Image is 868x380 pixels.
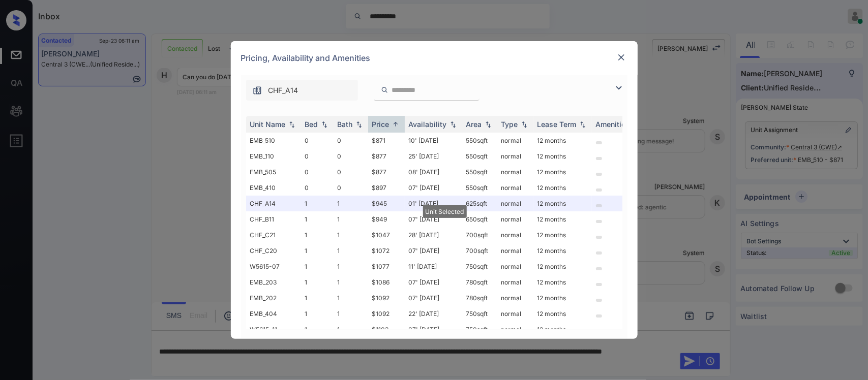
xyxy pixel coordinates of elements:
td: 07' [DATE] [405,322,462,337]
td: $1092 [368,306,405,322]
td: 1 [301,259,334,274]
td: 1 [301,227,334,243]
td: normal [497,274,533,290]
td: normal [497,290,533,306]
img: sorting [319,121,330,128]
td: normal [497,259,533,274]
td: 1 [301,274,334,290]
td: normal [497,306,533,322]
td: 12 months [533,211,592,227]
div: Bath [338,120,353,129]
td: 12 months [533,227,592,243]
td: 07' [DATE] [405,211,462,227]
td: normal [497,196,533,211]
td: $1077 [368,259,405,274]
td: normal [497,243,533,259]
td: 750 sqft [462,259,497,274]
td: $1047 [368,227,405,243]
td: EMB_110 [246,148,301,164]
td: 07' [DATE] [405,290,462,306]
td: 1 [301,211,334,227]
td: EMB_203 [246,274,301,290]
td: normal [497,322,533,337]
td: 0 [301,148,334,164]
td: W5615-07 [246,259,301,274]
td: CHF_A14 [246,196,301,211]
td: 1 [334,274,368,290]
div: Availability [409,120,447,129]
img: sorting [287,121,297,128]
td: 12 months [533,164,592,180]
td: 12 months [533,259,592,274]
img: close [616,52,626,62]
td: 25' [DATE] [405,148,462,164]
td: 12 months [533,274,592,290]
td: 0 [334,164,368,180]
td: 07' [DATE] [405,274,462,290]
img: icon-zuma [613,82,625,94]
img: sorting [391,120,401,128]
td: 10' [DATE] [405,133,462,148]
td: 1 [334,227,368,243]
td: 12 months [533,290,592,306]
td: 550 sqft [462,180,497,196]
div: Lease Term [537,120,577,129]
td: 07' [DATE] [405,243,462,259]
td: $877 [368,148,405,164]
td: $897 [368,180,405,196]
img: sorting [483,121,493,128]
div: Area [466,120,482,129]
span: CHF_A14 [268,85,298,96]
img: sorting [448,121,458,128]
td: $877 [368,164,405,180]
td: W5615-11 [246,322,301,337]
td: 1 [334,290,368,306]
td: 07' [DATE] [405,180,462,196]
td: 1 [334,211,368,227]
td: 12 months [533,196,592,211]
td: 12 months [533,322,592,337]
div: Pricing, Availability and Amenities [231,41,638,75]
td: 1 [334,259,368,274]
td: $1086 [368,274,405,290]
td: 1 [334,322,368,337]
td: CHF_C20 [246,243,301,259]
td: 1 [301,243,334,259]
td: $949 [368,211,405,227]
td: EMB_510 [246,133,301,148]
div: Type [501,120,518,129]
td: 12 months [533,180,592,196]
td: $1072 [368,243,405,259]
td: normal [497,164,533,180]
td: 0 [301,180,334,196]
td: EMB_202 [246,290,301,306]
td: 550 sqft [462,148,497,164]
td: 0 [334,133,368,148]
img: sorting [578,121,588,128]
td: normal [497,148,533,164]
td: 550 sqft [462,164,497,180]
td: $945 [368,196,405,211]
td: 08' [DATE] [405,164,462,180]
td: 625 sqft [462,196,497,211]
div: Unit Name [250,120,286,129]
td: EMB_410 [246,180,301,196]
td: normal [497,180,533,196]
td: normal [497,211,533,227]
td: $1103 [368,322,405,337]
td: 22' [DATE] [405,306,462,322]
td: 0 [334,148,368,164]
td: 1 [334,196,368,211]
td: 0 [301,164,334,180]
td: 780 sqft [462,274,497,290]
td: 12 months [533,243,592,259]
td: normal [497,133,533,148]
div: Bed [305,120,318,129]
td: 12 months [533,306,592,322]
td: 700 sqft [462,243,497,259]
td: 12 months [533,133,592,148]
img: icon-zuma [252,85,262,96]
td: 750 sqft [462,306,497,322]
td: 1 [301,322,334,337]
td: 0 [301,133,334,148]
